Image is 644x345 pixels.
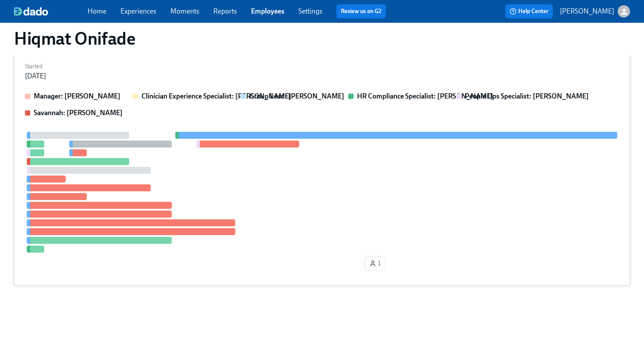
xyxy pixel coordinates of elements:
[213,7,237,15] a: Reports
[25,71,46,81] div: [DATE]
[120,7,156,15] a: Experiences
[298,7,322,15] a: Settings
[505,4,553,18] button: Help Center
[341,7,382,16] a: Review us on G2
[14,28,135,49] h1: Hiqmat Onifade
[14,7,88,16] a: dado
[142,92,291,100] strong: Clinician Experience Specialist: [PERSON_NAME]
[560,7,614,16] p: [PERSON_NAME]
[364,256,386,271] button: 1
[34,92,120,100] strong: Manager: [PERSON_NAME]
[14,7,48,16] img: dado
[336,4,386,18] button: Review us on G2
[357,92,493,100] strong: HR Compliance Specialist: [PERSON_NAME]
[170,7,199,15] a: Moments
[465,92,589,100] strong: People Ops Specialist: [PERSON_NAME]
[560,5,630,18] button: [PERSON_NAME]
[249,92,344,100] strong: Group Lead: [PERSON_NAME]
[88,7,106,15] a: Home
[369,259,381,268] span: 1
[25,62,46,71] label: Started
[510,7,548,16] span: Help Center
[34,109,123,117] strong: Savannah: [PERSON_NAME]
[251,7,284,15] a: Employees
